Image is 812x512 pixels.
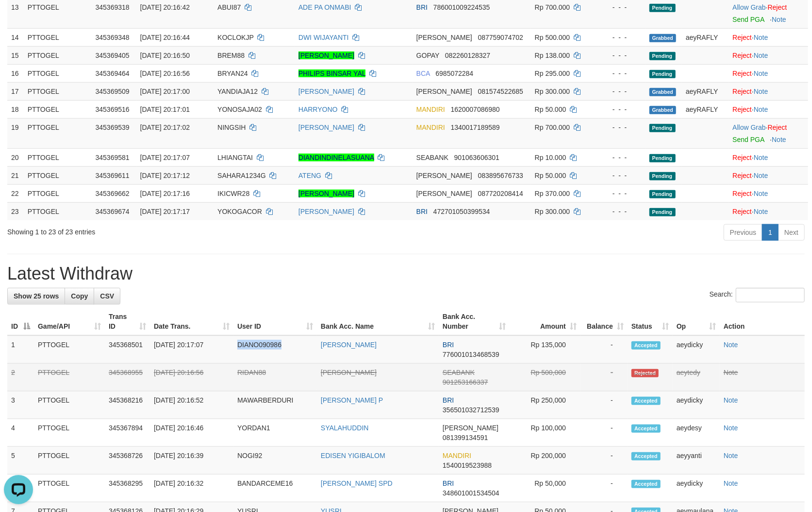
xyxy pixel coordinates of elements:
[443,341,454,349] span: BRI
[602,51,641,60] div: - - -
[732,208,752,215] a: Reject
[602,2,641,12] div: - - -
[443,452,471,459] span: MANDIRI
[631,369,659,377] span: Rejected
[649,124,676,132] span: Pending
[602,69,641,78] div: - - -
[34,308,105,335] th: Game/API: activate to sort column ascending
[7,202,24,220] td: 23
[7,264,805,283] h1: Latest Withdraw
[150,475,233,502] td: [DATE] 20:16:32
[602,33,641,42] div: - - -
[454,154,499,161] span: Copy 901063606301 to clipboard
[321,341,377,349] a: [PERSON_NAME]
[649,34,677,42] span: Grabbed
[754,34,768,41] a: Note
[732,136,764,143] a: Send PGA
[96,70,130,77] span: 345369464
[321,369,377,376] a: [PERSON_NAME]
[7,46,24,64] td: 15
[535,208,570,215] span: Rp 300.000
[510,308,580,335] th: Amount: activate to sort column ascending
[768,3,787,11] a: Reject
[778,224,805,241] a: Next
[217,124,246,131] span: NINGSIH
[140,70,190,77] span: [DATE] 20:16:56
[416,3,428,11] span: BRI
[732,16,764,23] a: Send PGA
[673,335,720,364] td: aeydicky
[535,106,566,113] span: Rp 50.000
[34,335,105,364] td: PTTOGEL
[96,208,130,215] span: 345369674
[7,148,24,166] td: 20
[478,190,523,197] span: Copy 087720208414 to clipboard
[724,396,738,404] a: Note
[24,28,92,46] td: PTTOGEL
[105,335,150,364] td: 345368501
[298,70,365,77] a: PHILIPS BINSAR YAL
[140,190,190,197] span: [DATE] 20:17:16
[729,82,808,100] td: ·
[602,123,641,132] div: - - -
[602,207,641,216] div: - - -
[150,364,233,391] td: [DATE] 20:16:56
[100,292,114,300] span: CSV
[732,172,752,179] a: Reject
[14,292,59,300] span: Show 25 rows
[535,52,570,59] span: Rp 138.000
[724,341,738,349] a: Note
[71,292,88,300] span: Copy
[732,154,752,161] a: Reject
[631,341,661,350] span: Accepted
[150,419,233,447] td: [DATE] 20:16:46
[729,184,808,202] td: ·
[673,364,720,391] td: aeytedy
[233,475,317,502] td: BANDARCEME16
[321,452,385,459] a: EDISEN YIGIBALOM
[443,369,475,376] span: SEABANK
[7,223,331,237] div: Showing 1 to 23 of 23 entries
[649,106,677,114] span: Grabbed
[724,479,738,487] a: Note
[631,480,661,488] span: Accepted
[7,166,24,184] td: 21
[451,124,500,131] span: Copy 1340017189589 to clipboard
[96,190,130,197] span: 345369662
[4,4,33,33] button: Open LiveChat chat widget
[416,190,472,197] span: [PERSON_NAME]
[443,424,498,432] span: [PERSON_NAME]
[510,391,580,419] td: Rp 250,000
[772,136,786,143] a: Note
[321,396,383,404] a: [PERSON_NAME] P
[602,171,641,180] div: - - -
[535,172,566,179] span: Rp 50.000
[649,70,676,78] span: Pending
[649,52,676,60] span: Pending
[732,106,752,113] a: Reject
[724,424,738,432] a: Note
[451,106,500,113] span: Copy 1620007086980 to clipboard
[24,64,92,82] td: PTTOGEL
[649,154,676,162] span: Pending
[416,106,445,113] span: MANDIRI
[24,82,92,100] td: PTTOGEL
[510,364,580,391] td: Rp 500,000
[602,105,641,114] div: - - -
[298,172,321,179] a: ATENG
[24,118,92,148] td: PTTOGEL
[7,100,24,118] td: 18
[732,34,752,41] a: Reject
[649,172,676,180] span: Pending
[96,52,130,59] span: 345369405
[682,100,729,118] td: aeyRAFLY
[96,3,130,11] span: 345369318
[729,100,808,118] td: ·
[478,34,523,41] span: Copy 087759074702 to clipboard
[535,190,570,197] span: Rp 370.000
[729,166,808,184] td: ·
[140,172,190,179] span: [DATE] 20:17:12
[24,202,92,220] td: PTTOGEL
[298,208,354,215] a: [PERSON_NAME]
[34,391,105,419] td: PTTOGEL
